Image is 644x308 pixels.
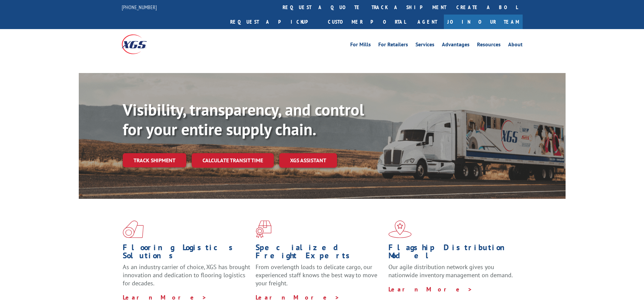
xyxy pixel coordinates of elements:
[411,15,444,29] a: Agent
[123,243,251,263] h1: Flooring Logistics Solutions
[123,293,207,301] a: Learn More >
[477,42,501,49] a: Resources
[123,153,186,167] a: Track shipment
[388,263,513,279] span: Our agile distribution network gives you nationwide inventory management on demand.
[388,220,412,238] img: xgs-icon-flagship-distribution-model-red
[256,293,340,301] a: Learn More >
[508,42,523,49] a: About
[415,42,434,49] a: Services
[350,42,371,49] a: For Mills
[388,243,516,263] h1: Flagship Distribution Model
[444,15,523,29] a: Join Our Team
[192,153,274,168] a: Calculate transit time
[123,220,144,238] img: xgs-icon-total-supply-chain-intelligence-red
[256,243,383,263] h1: Specialized Freight Experts
[123,99,364,140] b: Visibility, transparency, and control for your entire supply chain.
[279,153,337,168] a: XGS ASSISTANT
[256,220,271,238] img: xgs-icon-focused-on-flooring-red
[256,263,383,293] p: From overlength loads to delicate cargo, our experienced staff knows the best way to move your fr...
[323,15,411,29] a: Customer Portal
[123,263,250,287] span: As an industry carrier of choice, XGS has brought innovation and dedication to flooring logistics...
[225,15,323,29] a: Request a pickup
[442,42,470,49] a: Advantages
[388,285,473,293] a: Learn More >
[378,42,408,49] a: For Retailers
[122,4,157,10] a: [PHONE_NUMBER]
